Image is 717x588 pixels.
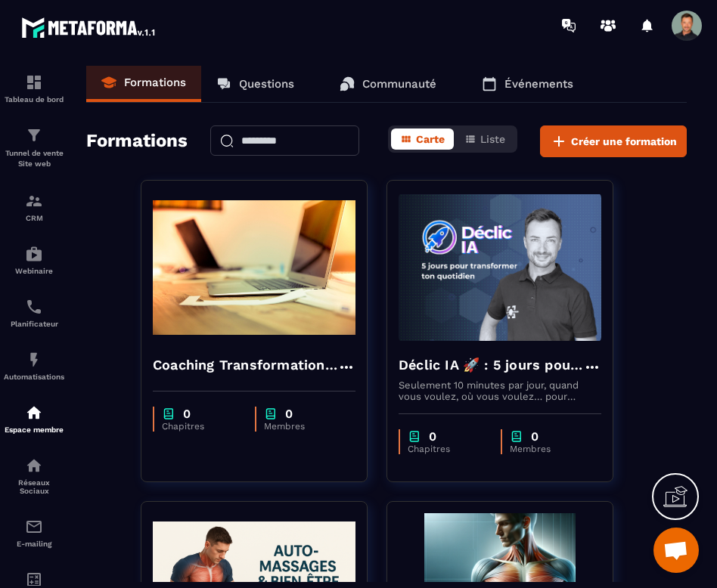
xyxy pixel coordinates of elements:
a: emailemailE-mailing [4,506,64,559]
a: Formations [86,66,201,102]
img: automations [25,245,43,263]
a: Questions [201,66,309,102]
a: automationsautomationsEspace membre [4,392,64,445]
button: Créer une formation [540,125,687,157]
h2: Formations [86,125,188,157]
p: 0 [531,429,539,444]
p: Tableau de bord [4,95,64,104]
img: formation-background [399,192,601,343]
p: Automatisations [4,373,64,381]
img: formation [25,73,43,91]
img: chapter [162,407,175,421]
p: Formations [124,76,186,89]
p: Espace membre [4,426,64,434]
span: Liste [480,133,505,145]
a: automationsautomationsAutomatisations [4,339,64,392]
img: chapter [264,407,278,421]
p: Événements [504,77,573,91]
h4: Déclic IA 🚀 : 5 jours pour transformer ton quotidien [399,354,583,376]
p: Planificateur [4,320,64,328]
p: Membres [264,421,340,432]
p: E-mailing [4,540,64,548]
img: email [25,518,43,536]
img: formation [25,126,43,144]
a: schedulerschedulerPlanificateur [4,286,64,339]
img: logo [21,14,157,41]
a: formationformationTableau de bord [4,62,64,115]
p: Questions [239,77,294,91]
span: Créer une formation [571,134,677,149]
p: Réseaux Sociaux [4,478,64,495]
h4: Coaching Transformationnel [153,354,337,376]
a: automationsautomationsWebinaire [4,234,64,286]
p: Seulement 10 minutes par jour, quand vous voulez, où vous voulez… pour gagner du temps ⏳, réduire... [399,379,601,402]
p: Chapitres [162,421,240,432]
a: Communauté [324,66,452,102]
a: formationformationCRM [4,181,64,234]
a: formationformationTunnel de vente Site web [4,115,64,181]
img: social-network [25,456,43,475]
p: 0 [285,407,293,421]
img: chapter [510,429,523,444]
img: automations [25,351,43,369]
p: Communauté [362,77,436,91]
p: CRM [4,214,64,222]
a: formation-backgroundCoaching Transformationnelchapter0Chapitreschapter0Membres [141,180,386,501]
p: Webinaire [4,267,64,275]
p: 0 [429,429,436,444]
button: Carte [391,128,454,150]
img: automations [25,404,43,422]
a: Événements [467,66,588,102]
p: Tunnel de vente Site web [4,148,64,169]
img: scheduler [25,298,43,316]
img: formation [25,192,43,210]
img: formation-background [153,192,355,343]
span: Carte [416,133,445,145]
p: Membres [510,444,586,454]
img: chapter [408,429,421,444]
button: Liste [455,128,514,150]
p: Chapitres [408,444,486,454]
div: Ouvrir le chat [653,528,699,573]
p: 0 [183,407,191,421]
a: social-networksocial-networkRéseaux Sociaux [4,445,64,506]
a: formation-backgroundDéclic IA 🚀 : 5 jours pour transformer ton quotidienSeulement 10 minutes par ... [386,180,632,501]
